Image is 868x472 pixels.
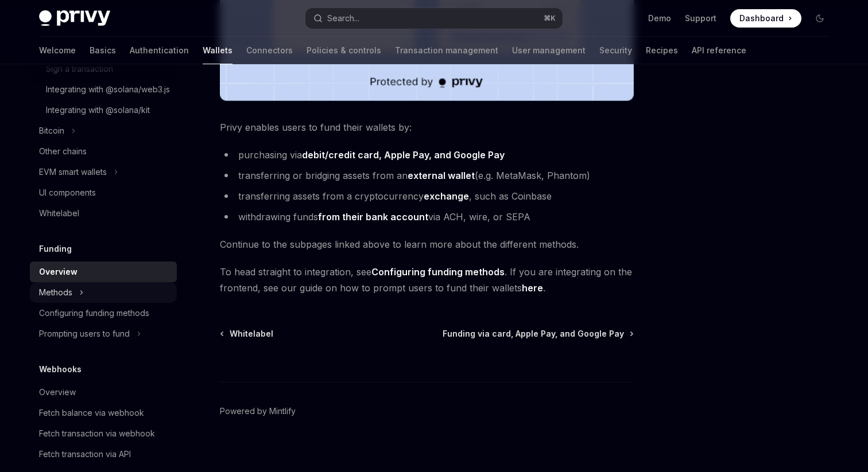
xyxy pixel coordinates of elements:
[90,37,116,64] a: Basics
[30,262,177,282] a: Overview
[39,242,72,256] h5: Funding
[39,406,144,420] div: Fetch balance via webhook
[39,145,87,158] div: Other chains
[39,206,79,220] div: Whitelabel
[39,385,76,399] div: Overview
[730,9,801,28] a: Dashboard
[39,327,130,341] div: Prompting users to fund
[692,37,746,64] a: API reference
[30,403,177,423] a: Fetch balance via webhook
[371,266,505,278] a: Configuring funding methods
[522,282,543,294] a: here
[30,100,177,120] a: Integrating with @solana/kit
[39,186,96,200] div: UI components
[39,165,107,179] div: EVM smart wallets
[220,188,634,204] li: transferring assets from a cryptocurrency , such as Coinbase
[443,328,633,340] a: Funding via card, Apple Pay, and Google Pay
[685,13,716,24] a: Support
[39,124,64,138] div: Bitcoin
[307,37,381,64] a: Policies & controls
[512,37,586,64] a: User management
[395,37,498,64] a: Transaction management
[220,167,634,184] li: transferring or bridging assets from an (e.g. MetaMask, Phantom)
[220,209,634,225] li: withdrawing funds via ACH, wire, or SEPA
[220,119,634,135] span: Privy enables users to fund their wallets by:
[302,149,505,161] a: debit/credit card, Apple Pay, and Google Pay
[424,190,469,202] a: exchange
[30,79,177,100] a: Integrating with @solana/web3.js
[220,264,634,296] span: To head straight to integration, see . If you are integrating on the frontend, see our guide on h...
[302,149,505,161] strong: debit/credit card, Apple Pay, and Google Pay
[203,37,232,64] a: Wallets
[305,8,563,29] button: Search...⌘K
[220,147,634,163] li: purchasing via
[739,13,784,24] span: Dashboard
[46,83,170,96] div: Integrating with @solana/web3.js
[130,37,189,64] a: Authentication
[221,328,273,340] a: Whitelabel
[39,286,72,299] div: Methods
[246,37,293,64] a: Connectors
[39,362,82,376] h5: Webhooks
[30,423,177,444] a: Fetch transaction via webhook
[327,11,359,25] div: Search...
[30,141,177,162] a: Other chains
[408,170,475,181] strong: external wallet
[39,37,76,64] a: Welcome
[408,170,475,182] a: external wallet
[220,405,296,417] a: Powered by Mintlify
[648,13,671,24] a: Demo
[318,211,428,223] a: from their bank account
[646,37,678,64] a: Recipes
[30,382,177,403] a: Overview
[30,303,177,323] a: Configuring funding methods
[39,447,131,461] div: Fetch transaction via API
[30,444,177,465] a: Fetch transaction via API
[46,103,150,117] div: Integrating with @solana/kit
[599,37,632,64] a: Security
[30,182,177,203] a: UI components
[220,236,634,252] span: Continue to the subpages linked above to learn more about the different methods.
[811,9,829,28] button: Toggle dark mode
[443,328,624,340] span: Funding via card, Apple Pay, and Google Pay
[39,427,155,440] div: Fetch transaction via webhook
[544,14,556,23] span: ⌘ K
[39,265,77,279] div: Overview
[39,306,149,320] div: Configuring funding methods
[39,10,110,26] img: dark logo
[30,203,177,224] a: Whitelabel
[230,328,273,340] span: Whitelabel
